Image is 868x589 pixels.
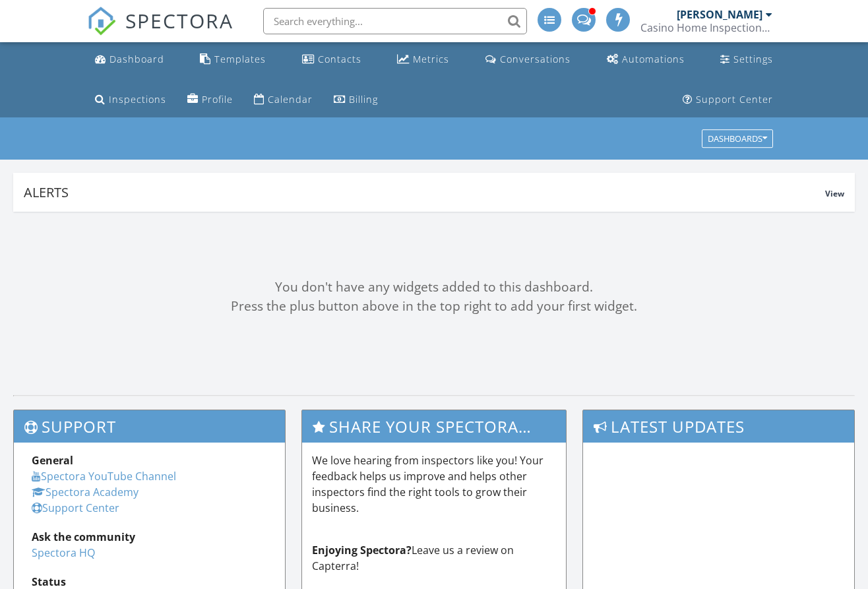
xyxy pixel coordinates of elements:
div: Conversations [500,53,571,65]
a: Spectora Academy [32,485,139,499]
div: Dashboards [708,135,767,144]
div: Ask the community [32,529,267,545]
div: Inspections [109,93,166,106]
a: Templates [195,47,271,72]
input: Search everything... [263,8,527,34]
a: Automations (Advanced) [602,47,690,72]
div: Press the plus button above in the top right to add your first widget. [13,297,855,316]
div: Dashboard [109,53,164,65]
a: Inspections [90,88,171,112]
a: Settings [715,47,778,72]
div: Casino Home Inspections LLC [640,21,772,34]
a: Calendar [249,88,318,112]
div: [PERSON_NAME] [677,8,762,21]
strong: General [32,453,73,468]
div: You don't have any widgets added to this dashboard. [13,278,855,297]
a: Spectora HQ [32,545,95,560]
button: Dashboards [702,130,773,148]
a: Billing [328,88,383,112]
p: We love hearing from inspectors like you! Your feedback helps us improve and helps other inspecto... [312,452,555,516]
div: Billing [349,93,378,106]
a: Spectora YouTube Channel [32,469,176,483]
div: Settings [733,53,773,65]
a: Conversations [480,47,576,72]
strong: Enjoying Spectora? [312,543,412,557]
h3: Latest Updates [583,410,854,443]
div: Contacts [318,53,361,65]
div: Support Center [696,93,773,106]
a: Dashboard [90,47,170,72]
a: Contacts [297,47,367,72]
a: Metrics [392,47,454,72]
span: SPECTORA [125,7,233,34]
a: Support Center [677,88,778,112]
div: Alerts [24,183,825,201]
img: The Best Home Inspection Software - Spectora [87,7,116,36]
a: Support Center [32,501,119,515]
div: Profile [202,93,233,106]
div: Calendar [268,93,313,106]
div: Templates [214,53,266,65]
p: Leave us a review on Capterra! [312,542,555,574]
a: SPECTORA [87,18,233,46]
span: View [825,188,844,199]
h3: Support [14,410,285,443]
a: Company Profile [182,88,238,112]
div: Automations [622,53,685,65]
h3: Share Your Spectora Experience [302,410,565,443]
div: Metrics [413,53,449,65]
